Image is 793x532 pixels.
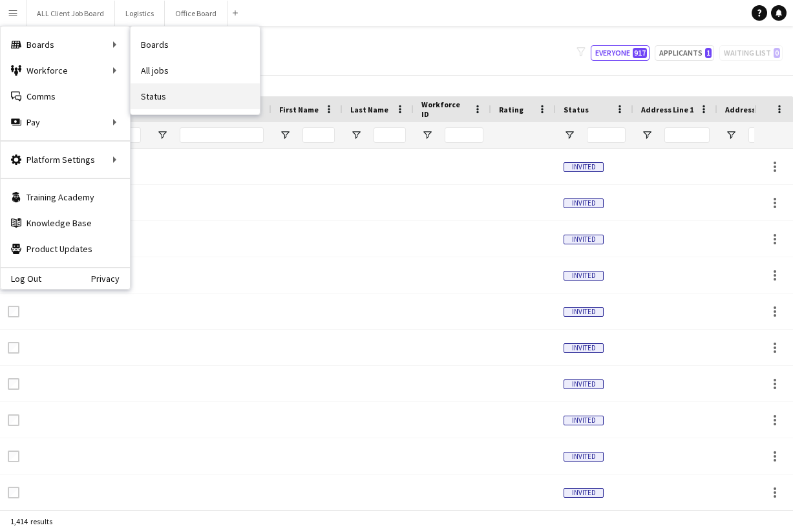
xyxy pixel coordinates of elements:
span: Address Line 2 [725,105,777,114]
span: Invited [564,271,604,281]
button: Open Filter Menu [641,129,653,141]
span: First Name [279,105,319,114]
span: Status [564,105,589,114]
button: Open Filter Menu [156,129,168,141]
button: Open Filter Menu [725,129,737,141]
a: Status [131,83,260,109]
button: Open Filter Menu [564,129,575,141]
button: Logistics [115,1,165,26]
a: Log Out [1,273,41,284]
input: Row Selection is disabled for this row (unchecked) [8,342,19,354]
a: Privacy [91,273,130,284]
a: All jobs [131,58,260,83]
span: Address Line 1 [641,105,693,114]
span: Invited [564,307,604,317]
span: Invited [564,198,604,208]
span: Invited [564,343,604,353]
input: Address Line 1 Filter Input [664,127,710,143]
span: Invited [564,235,604,244]
span: 917 [633,48,647,58]
button: Everyone917 [591,45,650,61]
a: Comms [1,83,130,109]
button: Applicants1 [655,45,714,61]
div: Boards [1,32,130,58]
input: Status Filter Input [587,127,626,143]
span: Rating [499,105,523,114]
button: Open Filter Menu [279,129,291,141]
span: Last Name [350,105,388,114]
div: Pay [1,109,130,135]
button: Open Filter Menu [350,129,362,141]
span: Invited [564,416,604,425]
button: Open Filter Menu [421,129,433,141]
span: Invited [564,488,604,498]
span: Invited [564,452,604,462]
input: Last Name Filter Input [374,127,406,143]
div: Workforce [1,58,130,83]
span: Workforce ID [421,100,468,119]
span: 1 [705,48,712,58]
div: Platform Settings [1,147,130,173]
span: Invited [564,162,604,172]
input: Row Selection is disabled for this row (unchecked) [8,414,19,426]
input: Row Selection is disabled for this row (unchecked) [8,378,19,390]
input: Full Name Filter Input [180,127,264,143]
input: Row Selection is disabled for this row (unchecked) [8,306,19,317]
a: Product Updates [1,236,130,262]
a: Knowledge Base [1,210,130,236]
button: ALL Client Job Board [26,1,115,26]
span: Invited [564,379,604,389]
a: Boards [131,32,260,58]
input: Row Selection is disabled for this row (unchecked) [8,487,19,498]
input: Workforce ID Filter Input [445,127,483,143]
input: First Name Filter Input [302,127,335,143]
a: Training Academy [1,184,130,210]
input: Row Selection is disabled for this row (unchecked) [8,451,19,462]
button: Office Board [165,1,227,26]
